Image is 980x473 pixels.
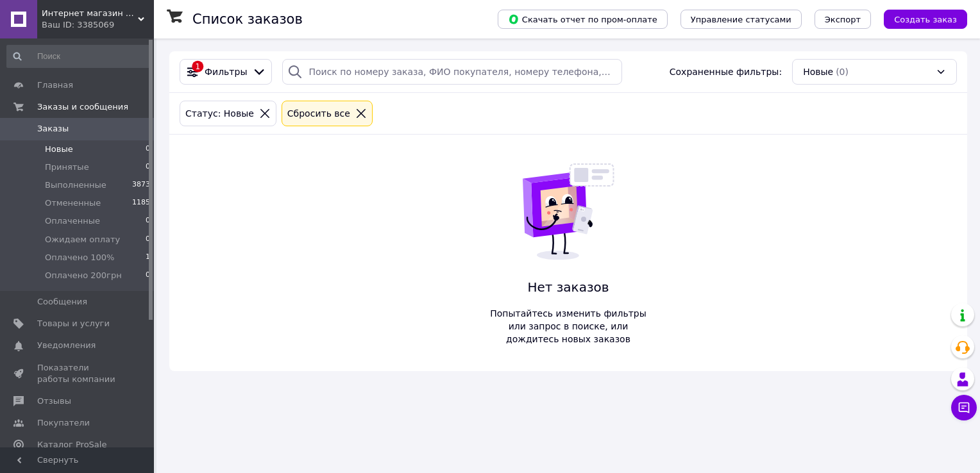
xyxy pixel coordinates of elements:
[836,67,849,77] span: (0)
[498,10,668,29] button: Скачать отчет по пром-оплате
[37,101,128,113] span: Заказы и сообщения
[45,144,73,155] span: Новые
[45,197,101,209] span: Отмененные
[37,123,69,135] span: Заказы
[6,45,151,68] input: Поиск
[508,13,657,25] span: Скачать отчет по пром-оплате
[484,307,653,345] span: Попытайтесь изменить фильтры или запрос в поиске, или дождитесь новых заказов
[45,179,106,191] span: Выполненные
[146,144,150,155] span: 0
[37,79,73,91] span: Главная
[285,106,353,120] div: Сбросить все
[951,395,977,420] button: Чат с покупателем
[146,270,150,281] span: 0
[132,197,150,209] span: 1185
[825,15,861,24] span: Экспорт
[37,417,90,429] span: Покупатели
[670,65,782,78] span: Сохраненные фильтры:
[894,15,957,24] span: Создать заказ
[691,15,791,24] span: Управление статусами
[45,162,89,173] span: Принятые
[45,252,114,263] span: Оплачено 100%
[45,270,122,281] span: Оплачено 200грн
[192,12,303,27] h1: Список заказов
[146,252,150,263] span: 1
[146,215,150,227] span: 0
[37,362,119,385] span: Показатели работы компании
[42,19,154,31] div: Ваш ID: 3385069
[183,106,257,120] div: Статус: Новые
[37,439,106,451] span: Каталог ProSale
[37,340,96,351] span: Уведомления
[871,13,967,24] a: Создать заказ
[45,215,100,227] span: Оплаченные
[37,318,110,329] span: Товары и услуги
[42,8,138,19] span: Интернет магазин женских халатов "Ваша Мода"
[37,395,71,407] span: Отзывы
[205,65,247,78] span: Фильтры
[282,59,622,85] input: Поиск по номеру заказа, ФИО покупателя, номеру телефона, Email, номеру накладной
[146,234,150,245] span: 0
[45,234,120,245] span: Ожидаем оплату
[815,10,871,29] button: Экспорт
[484,278,653,297] span: Нет заказов
[884,10,967,29] button: Создать заказ
[132,179,150,191] span: 3873
[146,162,150,173] span: 0
[803,65,833,78] span: Новые
[680,10,802,29] button: Управление статусами
[37,296,87,308] span: Сообщения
